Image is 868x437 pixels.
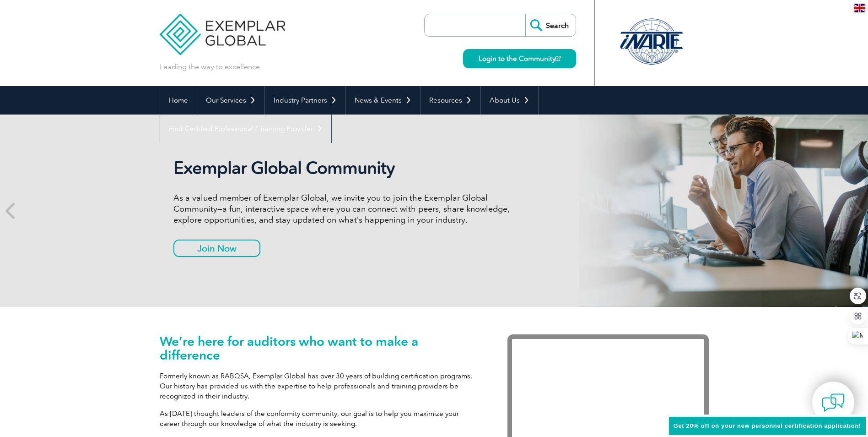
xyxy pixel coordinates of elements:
a: Resources [421,86,480,115]
a: News & Events [346,86,420,115]
input: Search [525,14,576,36]
img: en [854,4,865,12]
span: Get 20% off on your new personnel certification application! [674,422,861,429]
p: As a valued member of Exemplar Global, we invite you to join the Exemplar Global Community—a fun,... [173,192,517,225]
p: Formerly known as RABQSA, Exemplar Global has over 30 years of building certification programs. O... [160,371,480,401]
h2: Exemplar Global Community [173,158,517,179]
a: Our Services [197,86,264,115]
img: contact-chat.png [822,391,845,414]
a: Find Certified Professional / Training Provider [160,115,331,143]
h1: We’re here for auditors who want to make a difference [160,334,480,362]
a: Join Now [173,240,260,257]
img: open_square.png [555,56,561,61]
a: Login to the Community [463,49,576,68]
a: Industry Partners [265,86,345,115]
a: Home [160,86,197,115]
p: Leading the way to excellence [160,62,260,72]
p: As [DATE] thought leaders of the conformity community, our goal is to help you maximize your care... [160,409,480,429]
a: About Us [481,86,538,115]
